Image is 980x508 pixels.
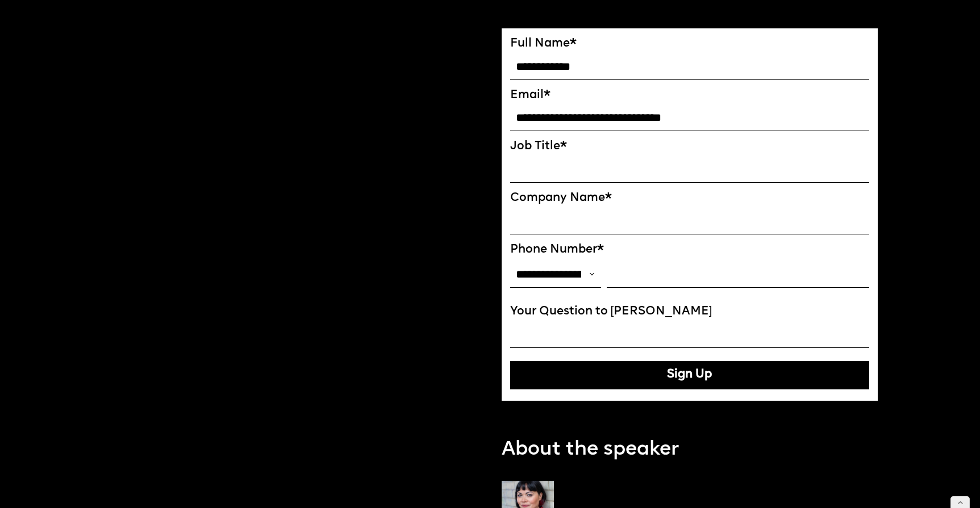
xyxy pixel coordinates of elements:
[510,361,870,389] button: Sign Up
[502,435,679,465] p: About the speaker
[510,243,870,257] label: Phone Number
[510,37,870,51] label: Full Name
[510,140,870,154] label: Job Title
[510,89,870,103] label: Email
[510,191,870,205] label: Company Name
[510,305,870,319] label: Your Question to [PERSON_NAME]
